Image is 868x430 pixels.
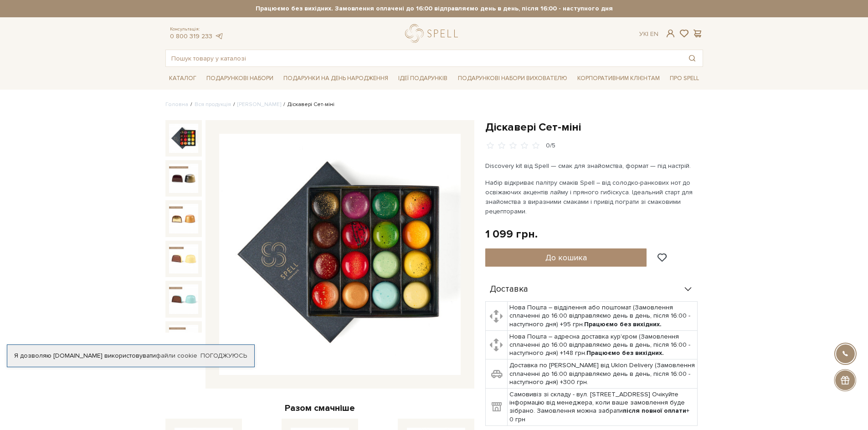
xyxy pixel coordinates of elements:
img: Діскавері Сет-міні [169,325,198,354]
li: Діскавері Сет-міні [281,101,334,109]
a: Про Spell [666,71,703,86]
td: Самовивіз зі складу - вул. [STREET_ADDRESS] Очікуйте інформацію від менеджера, коли ваше замовлен... [508,389,698,426]
a: Корпоративним клієнтам [574,71,663,86]
a: Головна [165,101,188,108]
a: Подарунки на День народження [280,71,392,86]
a: 0 800 319 233 [170,32,212,40]
strong: Працюємо без вихідних. Замовлення оплачені до 16:00 відправляємо день в день, після 16:00 - насту... [165,5,703,13]
a: Каталог [165,71,200,86]
b: Працюємо без вихідних. [586,349,664,357]
img: Діскавері Сет-міні [169,284,198,314]
a: Подарункові набори [203,71,277,86]
button: До кошика [485,248,647,267]
img: Діскавері Сет-міні [169,124,198,153]
div: Ук [639,30,658,38]
span: | [647,30,648,38]
div: 1 099 грн. [485,227,538,241]
b: після повної оплати [623,407,686,415]
a: Подарункові набори вихователю [454,71,571,86]
a: Погоджуюсь [200,352,247,360]
span: Консультація: [170,26,224,32]
b: Працюємо без вихідних. [584,320,662,328]
div: Разом смачніше [165,402,474,414]
a: файли cookie [156,352,197,359]
div: 0/5 [546,142,555,150]
a: Ідеї подарунків [395,71,451,86]
a: En [650,30,658,38]
img: Діскавері Сет-міні [169,164,198,193]
a: Вся продукція [195,101,231,108]
button: Пошук товару у каталозі [682,50,703,66]
td: Нова Пошта – відділення або поштомат (Замовлення сплаченні до 16:00 відправляємо день в день, піс... [508,302,698,331]
td: Нова Пошта – адресна доставка кур'єром (Замовлення сплаченні до 16:00 відправляємо день в день, п... [508,330,698,359]
a: telegram [215,32,224,40]
td: Доставка по [PERSON_NAME] від Uklon Delivery (Замовлення сплаченні до 16:00 відправляємо день в д... [508,359,698,389]
input: Пошук товару у каталозі [166,50,682,66]
p: Набір відкриває палітру смаків Spell – від солодко-ранкових нот до освіжаючих акцентів лайму і пр... [485,178,699,216]
div: Я дозволяю [DOMAIN_NAME] використовувати [7,352,254,360]
a: [PERSON_NAME] [237,101,281,108]
p: Discovery kit від Spell — смак для знайомства, формат — під настрій. [485,161,699,171]
span: Доставка [490,285,528,293]
img: Діскавері Сет-міні [169,204,198,233]
img: Діскавері Сет-міні [169,244,198,273]
h1: Діскавері Сет-міні [485,120,703,134]
img: Діскавері Сет-міні [219,134,461,375]
a: logo [405,24,462,43]
span: До кошика [545,253,587,263]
